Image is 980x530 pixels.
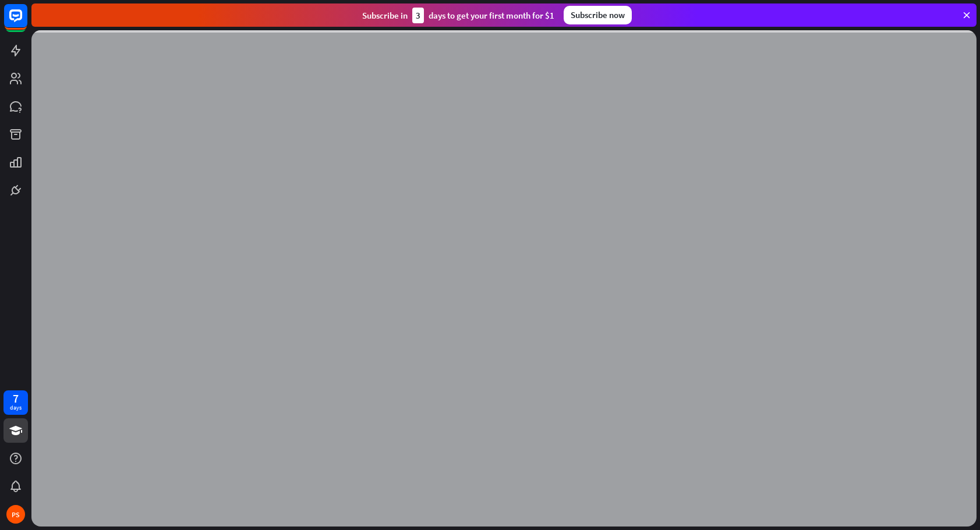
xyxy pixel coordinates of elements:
div: Subscribe now [564,6,632,24]
div: Subscribe in days to get your first month for $1 [362,8,554,23]
div: PS [6,505,25,524]
div: days [10,404,22,412]
a: 7 days [3,390,28,415]
div: 7 [13,393,19,404]
div: 3 [412,8,424,23]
